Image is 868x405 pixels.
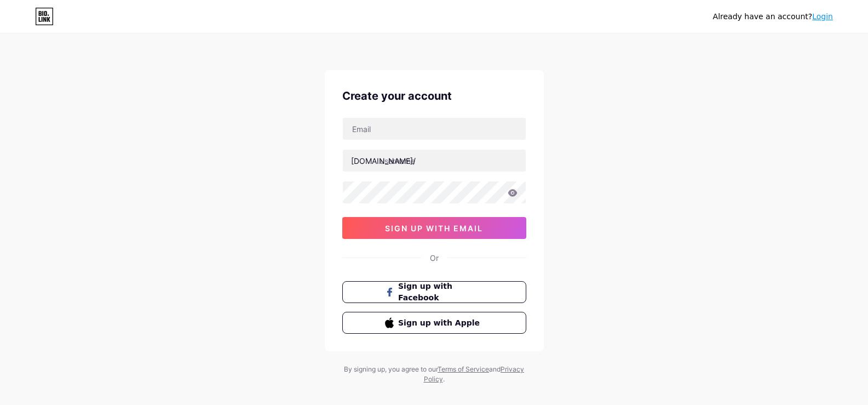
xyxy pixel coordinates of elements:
a: Terms of Service [438,365,489,373]
div: Create your account [342,88,526,104]
div: Already have an account? [713,11,833,22]
div: By signing up, you agree to our and . [341,364,527,384]
button: sign up with email [342,217,526,239]
div: [DOMAIN_NAME]/ [351,155,416,167]
input: Email [343,118,526,140]
input: username [343,150,526,172]
div: Or [430,252,439,264]
button: Sign up with Apple [342,312,526,334]
span: Sign up with Facebook [398,281,483,304]
span: Sign up with Apple [398,317,483,329]
span: sign up with email [385,224,483,233]
a: Login [812,12,833,21]
button: Sign up with Facebook [342,281,526,303]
